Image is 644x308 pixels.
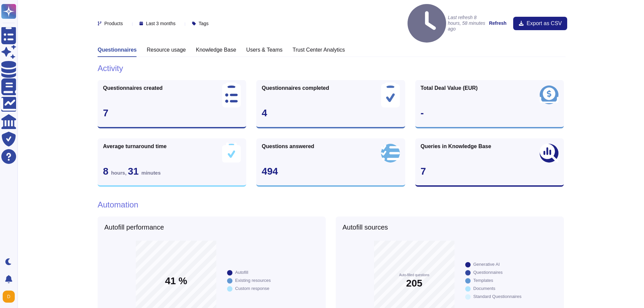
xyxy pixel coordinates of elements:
[513,17,567,30] button: Export as CSV
[235,286,269,291] div: Custom response
[165,276,187,286] span: 41 %
[199,21,209,26] span: Tags
[292,47,345,53] h3: Trust Center Analytics
[473,278,493,283] div: Templates
[103,85,163,91] span: Questionnaires created
[98,47,137,53] h3: Questionnaires
[408,4,486,43] h4: Last refresh 8 hours, 58 minutes ago
[235,270,248,274] div: Autofill
[342,223,557,231] h5: Autofill sources
[262,85,329,91] span: Questionnaires completed
[262,108,399,118] div: 4
[1,289,19,304] button: user
[103,144,167,149] span: Average turnaround time
[262,144,314,149] span: Questions answered
[103,166,161,177] span: 8 31
[196,47,236,53] h3: Knowledge Base
[111,170,128,176] span: hours ,
[104,21,123,26] span: Products
[262,167,399,176] div: 494
[98,200,564,210] h1: Automation
[399,273,429,277] span: Auto-filled questions
[421,167,558,176] div: 7
[406,279,422,288] span: 205
[142,170,161,176] span: minutes
[489,20,506,26] strong: Refresh
[146,21,175,26] span: Last 3 months
[473,286,495,291] div: Documents
[527,21,562,26] span: Export as CSV
[98,64,564,73] h1: Activity
[421,85,478,91] span: Total Deal Value (EUR)
[421,144,491,149] span: Queries in Knowledge Base
[473,262,500,266] div: Generative AI
[473,294,522,299] div: Standard Questionnaires
[421,108,558,118] div: -
[246,47,282,53] h3: Users & Teams
[3,291,15,303] img: user
[473,270,502,274] div: Questionnaires
[103,108,241,118] div: 7
[104,223,319,231] h5: Autofill performance
[235,278,271,283] div: Existing resources
[147,47,186,53] h3: Resource usage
